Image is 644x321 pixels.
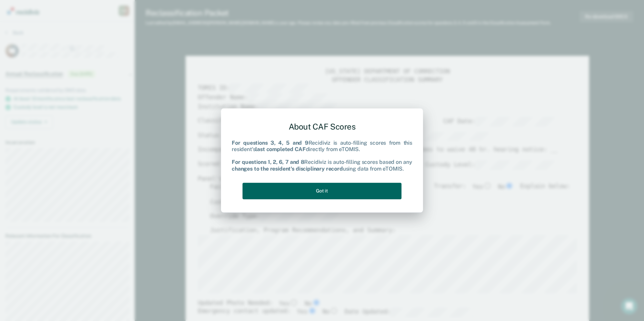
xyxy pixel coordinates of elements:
div: About CAF Scores [232,116,412,137]
div: Recidiviz is auto-filling scores from this resident's directly from eTOMIS. Recidiviz is auto-fil... [232,140,412,172]
b: For questions 1, 2, 6, 7 and 8 [232,159,304,166]
b: For questions 3, 4, 5 and 9 [232,140,309,146]
b: last completed CAF [255,146,305,152]
button: Got it [243,183,401,199]
b: changes to the resident's disciplinary record [232,166,343,172]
